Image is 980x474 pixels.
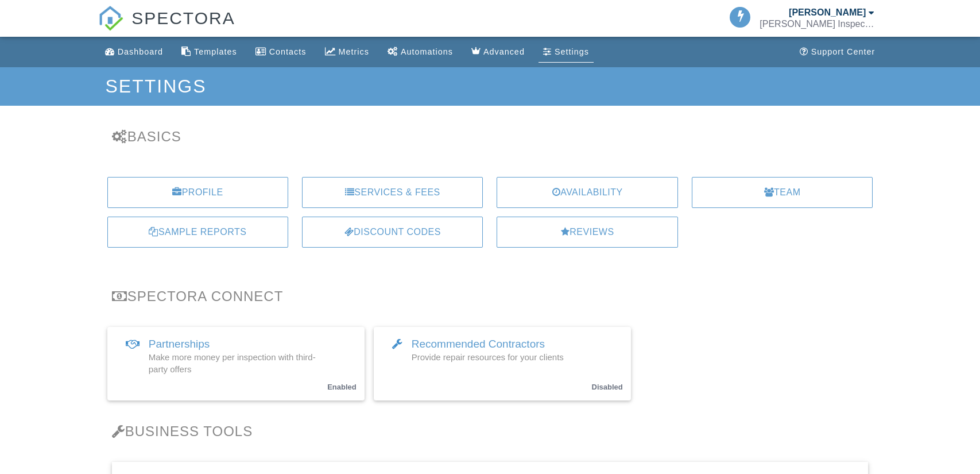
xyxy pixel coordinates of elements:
[112,423,869,439] h3: Business Tools
[100,41,168,63] a: Dashboard
[327,383,357,391] small: Enabled
[383,41,458,63] a: Automations (Basic)
[107,327,365,400] a: Partnerships Make more money per inspection with third-party offers Enabled
[401,47,453,56] div: Automations
[98,17,235,38] a: SPECTORA
[251,41,311,63] a: Contacts
[789,7,866,18] div: [PERSON_NAME]
[539,41,594,63] a: Settings
[497,177,677,208] a: Availability
[302,217,483,248] a: Discount Codes
[497,217,677,248] a: Reviews
[811,47,876,56] div: Support Center
[555,47,589,56] div: Settings
[112,288,869,304] h3: Spectora Connect
[692,177,873,208] a: Team
[194,47,237,56] div: Templates
[467,41,529,63] a: Advanced
[107,177,288,208] a: Profile
[98,6,123,31] img: The Best Home Inspection Software - Spectora
[112,129,869,144] h3: Basics
[412,352,564,362] span: Provide repair resources for your clients
[131,6,235,30] span: SPECTORA
[320,41,374,63] a: Metrics
[483,47,525,56] div: Advanced
[374,327,631,400] a: Recommended Contractors Provide repair resources for your clients Disabled
[760,18,874,30] div: Upchurch Inspection
[269,47,307,56] div: Contacts
[412,338,545,350] span: Recommended Contractors
[177,41,242,63] a: Templates
[107,217,288,248] a: Sample Reports
[302,177,483,208] a: Services & Fees
[592,383,623,391] small: Disabled
[339,47,369,56] div: Metrics
[106,76,875,97] h1: Settings
[149,338,210,350] span: Partnerships
[149,352,316,374] span: Make more money per inspection with third-party offers
[795,41,880,63] a: Support Center
[118,47,163,56] div: Dashboard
